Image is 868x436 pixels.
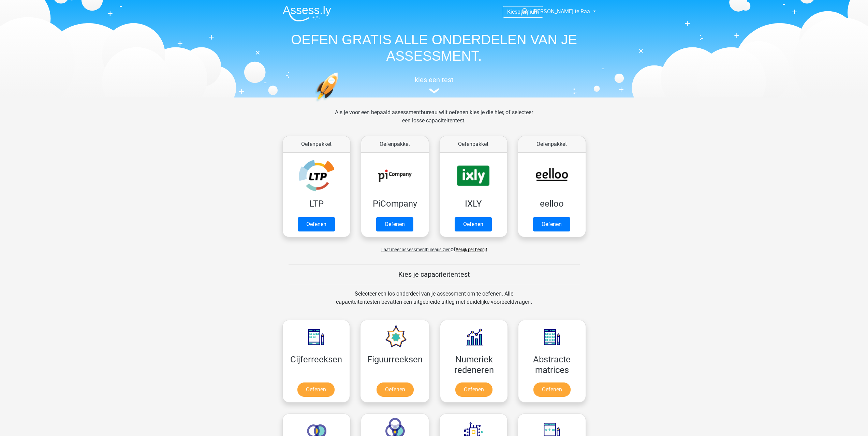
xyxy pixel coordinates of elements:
img: oefenen [315,72,365,134]
div: Selecteer een los onderdeel van je assessment om te oefenen. Alle capaciteitentesten bevatten een... [329,290,539,314]
span: Laat meer assessmentbureaus zien [381,247,451,252]
a: Oefenen [455,382,492,397]
span: Kies [507,9,517,15]
h1: OEFEN GRATIS ALLE ONDERDELEN VAN JE ASSESSMENT. [277,31,591,64]
span: [PERSON_NAME] te Raa [532,8,590,15]
a: Kiespremium [503,7,543,16]
div: Als je voor een bepaald assessmentbureau wilt oefenen kies je die hier, of selecteer een losse ca... [329,108,539,133]
a: Oefenen [376,217,413,231]
a: Oefenen [533,217,570,231]
a: kies een test [277,76,591,94]
a: Oefenen [377,382,414,397]
a: Oefenen [455,217,492,231]
div: of [277,240,591,254]
a: Oefenen [298,217,335,231]
a: Bekijk per bedrijf [456,247,487,252]
h5: Kies je capaciteitentest [289,270,580,279]
a: Oefenen [533,382,571,397]
span: premium [517,9,539,15]
a: [PERSON_NAME] te Raa [518,7,591,16]
h5: kies een test [277,76,591,84]
a: Oefenen [297,382,335,397]
img: Assessly [283,5,331,21]
img: assessment [429,88,439,93]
